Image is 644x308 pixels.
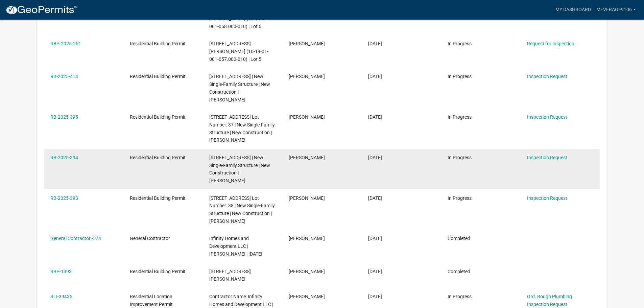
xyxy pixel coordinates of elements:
[289,74,325,79] span: Marijane Everage
[209,74,270,102] span: 8123 FARMING WAY Lot Number: 54 | New Single-Family Structure | New Construction | Marijane Everage
[209,41,268,62] span: 1234 Elizabeth Lane, Jeffersonville, IN 47130 (10-19-01-001-057.000-010) | Lot 5
[50,236,101,241] a: General Contractor -574
[209,269,251,282] span: 3003 Bales Way | Lot 122
[527,294,572,307] a: Grd. Rough Plumbing Inspection Request
[527,114,567,120] a: Inspection Request
[368,114,382,120] span: 03/24/2025
[368,294,382,299] span: 09/20/2024
[209,195,275,224] span: 8124 Farming Way, Charlestown, IN 47111 Lot Number: 38 | New Single-Family Structure | New Constr...
[50,41,81,46] a: RBP-2025-251
[50,195,78,201] a: RB-2025-393
[448,195,472,201] span: In Progress
[289,195,325,201] span: Marijane Everage
[50,294,72,299] a: RLI-39435
[130,41,186,46] span: Residential Building Permit
[368,269,382,274] span: 09/20/2024
[130,74,186,79] span: Residential Building Permit
[448,41,472,46] span: In Progress
[448,269,470,274] span: Completed
[527,74,567,79] a: Inspection Request
[130,269,186,274] span: Residential Building Permit
[130,195,186,201] span: Residential Building Permit
[289,155,325,160] span: Marijane Everage
[289,269,325,274] span: Marijane Everage
[289,114,325,120] span: Marijane Everage
[368,74,382,79] span: 05/16/2025
[527,155,567,160] a: Inspection Request
[368,195,382,201] span: 03/24/2025
[448,74,472,79] span: In Progress
[448,155,472,160] span: In Progress
[368,236,382,241] span: 12/18/2024
[50,114,78,120] a: RB-2025-395
[448,236,470,241] span: Completed
[289,294,325,299] span: Marijane Everage
[527,41,574,46] a: Request for Inspection
[289,236,325,241] span: Marijane Everage
[209,236,262,257] span: Infinity Homes and Development LLC | Marijane Everage | 12/31/2025
[130,294,173,307] span: Residential Location Improvement Permit
[553,3,594,16] a: My Dashboard
[594,3,639,16] a: MEverage9106
[527,195,567,201] a: Inspection Request
[368,41,382,46] span: 07/01/2025
[209,114,275,143] span: 8122 Farming Way, Charlestown, IN 47111 Lot Number: 37 | New Single-Family Structure | New Constr...
[368,155,382,160] span: 03/24/2025
[50,155,78,160] a: RB-2025-394
[289,41,325,46] span: Marijane Everage
[130,155,186,160] span: Residential Building Permit
[209,155,270,183] span: 8126 Farming Way Lot Number: 39 | New Single-Family Structure | New Construction | Marijane Everage
[50,269,72,274] a: RBP-1393
[130,236,170,241] span: General Contractor
[50,74,78,79] a: RB-2025-414
[448,294,472,299] span: In Progress
[448,114,472,120] span: In Progress
[130,114,186,120] span: Residential Building Permit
